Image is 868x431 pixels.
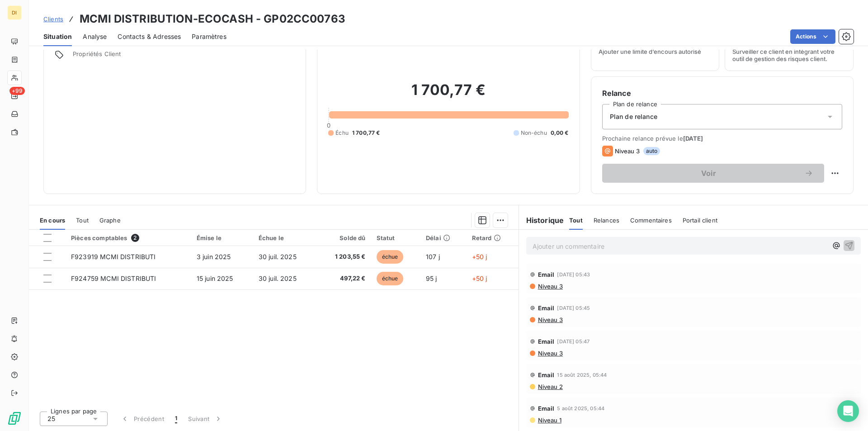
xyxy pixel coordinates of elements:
span: +50 j [472,253,487,260]
span: [DATE] 05:45 [557,305,590,311]
span: Email [538,271,555,278]
span: 107 j [426,253,440,260]
span: 30 juil. 2025 [259,253,297,260]
h3: MCMI DISTRIBUTION-ECOCASH - GP02CC00763 [80,11,345,27]
span: [DATE] 05:43 [557,272,590,277]
span: +99 [9,87,25,95]
span: Niveau 3 [537,316,563,323]
span: 15 août 2025, 05:44 [557,372,607,378]
button: 1 [170,409,183,428]
span: Niveau 2 [537,383,563,390]
span: Ajouter une limite d’encours autorisé [599,48,701,55]
span: Analyse [83,32,107,41]
span: Relances [594,217,619,224]
span: 1 700,77 € [352,129,380,137]
span: Niveau 3 [537,350,563,357]
span: Paramètres [192,32,226,41]
h2: 1 700,77 € [328,81,568,108]
span: Email [538,304,555,312]
a: Clients [43,14,63,24]
span: 1 203,55 € [322,252,366,261]
span: 497,22 € [322,274,366,283]
span: Niveau 3 [537,283,563,290]
span: Commentaires [630,217,672,224]
img: Logo LeanPay [7,411,22,426]
span: 30 juil. 2025 [259,275,297,282]
button: Voir [602,164,824,183]
span: échue [377,250,404,264]
span: Niveau 1 [537,417,561,424]
h6: Relance [602,88,842,99]
span: 2 [131,234,139,242]
span: Tout [569,217,583,224]
span: Graphe [99,217,121,224]
span: auto [643,147,660,155]
span: 0 [327,122,330,129]
span: 15 juin 2025 [197,275,233,282]
span: Voir [613,170,804,177]
div: Retard [472,234,513,242]
span: Email [538,338,555,345]
span: Clients [43,15,63,23]
span: échue [377,272,404,285]
span: [DATE] [683,135,703,142]
div: Délai [426,234,461,242]
button: Précédent [115,409,170,428]
span: Échu [335,129,349,137]
span: Contacts & Adresses [118,32,181,41]
span: Propriétés Client [73,50,295,63]
span: +50 j [472,275,487,282]
span: Portail client [683,217,717,224]
div: Solde dû [322,234,366,242]
span: Plan de relance [610,112,657,121]
span: Email [538,371,555,379]
span: 25 [47,414,55,423]
span: En cours [40,217,65,224]
div: Échue le [259,234,311,242]
span: Non-échu [521,129,547,137]
div: Émise le [197,234,248,242]
span: Niveau 3 [615,147,640,155]
div: Statut [377,234,415,242]
div: DI [7,5,22,20]
span: [DATE] 05:47 [557,339,590,344]
span: F923919 MCMI DISTRIBUTI [71,253,156,260]
span: 5 août 2025, 05:44 [557,406,604,411]
span: Surveiller ce client en intégrant votre outil de gestion des risques client. [732,48,846,62]
div: Pièces comptables [71,234,186,242]
span: 0,00 € [551,129,569,137]
span: Prochaine relance prévue le [602,135,842,142]
span: 95 j [426,275,437,282]
span: 3 juin 2025 [197,253,231,260]
span: Situation [43,32,72,41]
button: Actions [790,29,835,44]
h6: Historique [519,215,564,226]
div: Open Intercom Messenger [837,400,859,422]
span: 1 [175,414,177,423]
span: Tout [76,217,89,224]
button: Suivant [183,409,228,428]
span: F924759 MCMI DISTRIBUTI [71,275,156,282]
span: Email [538,405,555,412]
